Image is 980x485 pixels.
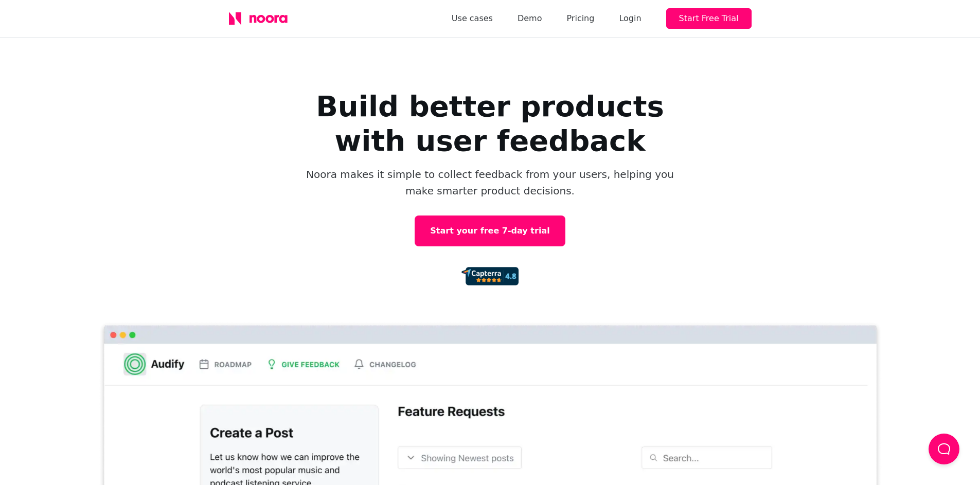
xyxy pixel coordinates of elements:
[566,11,594,26] a: Pricing
[284,89,696,158] h1: Build better products with user feedback
[518,11,542,26] a: Demo
[415,215,565,246] a: Start your free 7-day trial
[666,8,752,29] button: Start Free Trial
[619,11,641,26] div: Login
[461,267,518,285] img: 92d72d4f0927c2c8b0462b8c7b01ca97.png
[305,166,675,199] p: Noora makes it simple to collect feedback from your users, helping you make smarter product decis...
[929,434,959,464] button: Load Chat
[452,11,493,26] a: Use cases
